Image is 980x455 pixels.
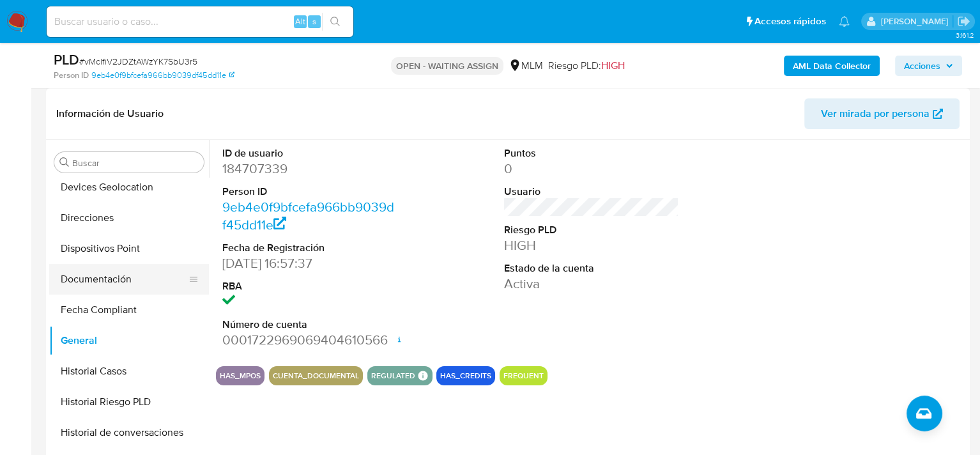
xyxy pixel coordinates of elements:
[322,13,348,31] button: search-icon
[59,157,70,167] button: Buscar
[504,185,679,199] dt: Usuario
[79,55,197,68] span: # vMclfiV2JDZtAWzYK7SbU3r5
[504,223,679,237] dt: Riesgo PLD
[222,318,397,332] dt: Número de cuenta
[222,241,397,255] dt: Fecha de Registración
[895,56,962,76] button: Acciones
[312,15,316,27] span: s
[821,98,930,129] span: Ver mirada por persona
[839,16,850,27] a: Notificaciones
[72,157,199,169] input: Buscar
[880,15,953,27] p: diego.ortizcastro@mercadolibre.com.mx
[504,261,679,275] dt: Estado de la cuenta
[295,15,305,27] span: Alt
[804,98,960,129] button: Ver mirada por persona
[49,356,209,387] button: Historial Casos
[509,59,543,73] div: MLM
[49,264,199,295] button: Documentación
[754,15,826,28] span: Accesos rápidos
[222,197,394,234] a: 9eb4e0f9bfcefa966bb9039df45dd11e
[54,49,79,70] b: PLD
[784,56,880,76] button: AML Data Collector
[504,236,679,254] dd: HIGH
[54,70,89,81] b: Person ID
[391,57,503,75] p: OPEN - WAITING ASSIGN
[222,331,397,349] dd: 0001722969069404610566
[49,417,209,448] button: Historial de conversaciones
[91,70,234,81] a: 9eb4e0f9bfcefa966bb9039df45dd11e
[957,15,970,28] a: Salir
[955,30,974,40] span: 3.161.2
[49,233,209,264] button: Dispositivos Point
[49,172,209,203] button: Devices Geolocation
[49,387,209,417] button: Historial Riesgo PLD
[222,279,397,293] dt: RBA
[793,56,871,76] b: AML Data Collector
[222,185,397,199] dt: Person ID
[49,325,209,356] button: General
[49,295,209,325] button: Fecha Compliant
[504,146,679,160] dt: Puntos
[222,254,397,272] dd: [DATE] 16:57:37
[548,59,625,73] span: Riesgo PLD:
[222,146,397,160] dt: ID de usuario
[601,58,625,73] span: HIGH
[56,107,164,120] h1: Información de Usuario
[504,160,679,178] dd: 0
[504,275,679,293] dd: Activa
[904,56,940,76] span: Acciones
[47,13,353,30] input: Buscar usuario o caso...
[222,160,397,178] dd: 184707339
[49,203,209,233] button: Direcciones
